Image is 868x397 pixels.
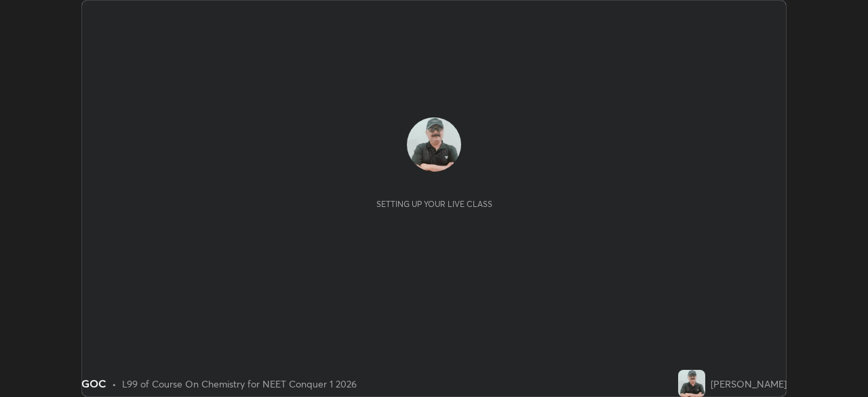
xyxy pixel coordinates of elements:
img: 91f328810c824c01b6815d32d6391758.jpg [678,370,705,397]
div: • [112,377,117,391]
div: L99 of Course On Chemistry for NEET Conquer 1 2026 [122,377,357,391]
div: Setting up your live class [376,199,492,209]
div: GOC [81,375,106,392]
img: 91f328810c824c01b6815d32d6391758.jpg [407,117,461,172]
div: [PERSON_NAME] [711,377,787,391]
